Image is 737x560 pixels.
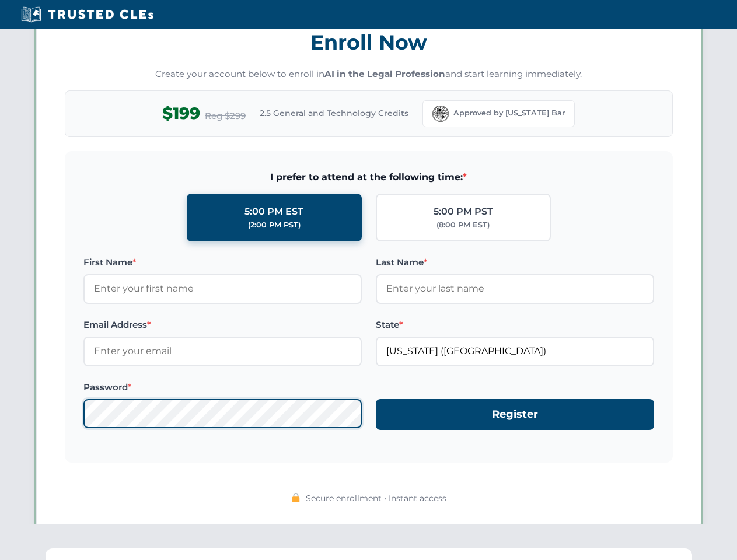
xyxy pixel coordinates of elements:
[376,318,654,332] label: State
[324,68,445,79] strong: AI in the Legal Profession
[306,492,446,505] span: Secure enrollment • Instant access
[291,493,301,502] img: 🔒
[436,219,490,231] div: (8:00 PM EST)
[162,100,200,127] span: $199
[18,6,157,23] img: Trusted CLEs
[260,107,408,120] span: 2.5 General and Technology Credits
[434,204,493,219] div: 5:00 PM PST
[376,399,654,430] button: Register
[376,256,654,269] label: Last Name
[83,318,362,332] label: Email Address
[83,256,362,269] label: First Name
[244,204,303,219] div: 5:00 PM EST
[65,24,673,61] h3: Enroll Now
[205,109,246,123] span: Reg $299
[65,68,673,81] p: Create your account below to enroll in and start learning immediately.
[453,107,565,119] span: Approved by [US_STATE] Bar
[83,380,362,394] label: Password
[248,219,301,231] div: (2:00 PM PST)
[83,170,654,185] span: I prefer to attend at the following time:
[83,274,362,303] input: Enter your first name
[432,106,449,122] img: Florida Bar
[376,274,654,303] input: Enter your last name
[376,337,654,366] input: Florida (FL)
[83,337,362,366] input: Enter your email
